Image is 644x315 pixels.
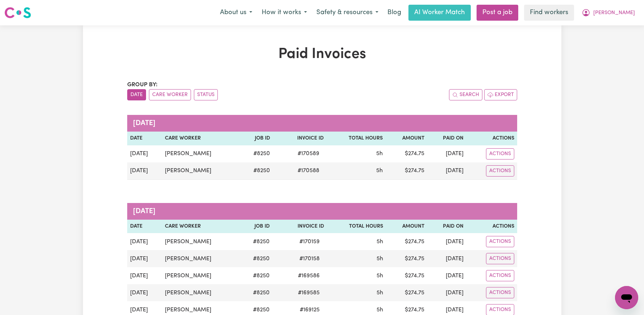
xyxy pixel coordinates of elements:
button: My Account [577,5,640,20]
span: 5 hours [376,168,383,174]
td: [PERSON_NAME] [162,233,239,250]
span: 5 hours [376,151,383,157]
td: [DATE] [127,284,162,301]
td: [DATE] [127,162,162,180]
th: Job ID [240,132,273,145]
td: $ 274.75 [386,250,427,267]
td: # 8250 [239,233,273,250]
td: [PERSON_NAME] [162,250,239,267]
td: # 8250 [239,267,273,284]
span: 5 hours [377,239,383,245]
button: sort invoices by care worker [149,89,191,100]
span: 5 hours [377,273,383,279]
td: $ 274.75 [386,145,427,162]
caption: [DATE] [127,115,517,132]
td: [DATE] [427,250,466,267]
th: Care Worker [162,220,239,233]
span: 5 hours [377,307,383,313]
td: [DATE] [127,145,162,162]
a: AI Worker Match [408,5,471,21]
td: [DATE] [127,267,162,284]
iframe: Button to launch messaging window [615,286,638,309]
th: Date [127,132,162,145]
td: [DATE] [127,233,162,250]
button: Search [449,89,482,100]
td: $ 274.75 [386,233,427,250]
button: Actions [486,253,514,264]
button: Actions [486,236,514,247]
span: # 170159 [295,237,324,246]
th: Paid On [427,220,466,233]
caption: [DATE] [127,203,517,220]
h1: Paid Invoices [127,46,517,63]
button: Export [484,89,517,100]
span: # 170589 [293,149,324,158]
th: Actions [466,220,517,233]
td: $ 274.75 [386,162,427,180]
th: Actions [466,132,517,145]
span: 5 hours [377,256,383,262]
td: [PERSON_NAME] [162,284,239,301]
td: $ 274.75 [386,284,427,301]
button: How it works [257,5,312,20]
td: [PERSON_NAME] [162,145,240,162]
td: [DATE] [427,162,466,180]
img: Careseekers logo [4,6,31,19]
button: Actions [486,165,514,177]
th: Total Hours [327,132,386,145]
button: Actions [486,270,514,281]
th: Total Hours [327,220,386,233]
button: Actions [486,287,514,298]
td: # 8250 [240,162,273,180]
th: Care Worker [162,132,240,145]
th: Amount [386,132,427,145]
button: About us [215,5,257,20]
td: [PERSON_NAME] [162,267,239,284]
td: [PERSON_NAME] [162,162,240,180]
td: [DATE] [127,250,162,267]
th: Paid On [427,132,466,145]
span: [PERSON_NAME] [593,9,635,17]
a: Blog [383,5,406,21]
th: Job ID [239,220,273,233]
th: Invoice ID [273,132,327,145]
button: Safety & resources [312,5,383,20]
a: Post a job [477,5,518,21]
button: Actions [486,148,514,159]
a: Find workers [524,5,574,21]
td: # 8250 [239,284,273,301]
span: 5 hours [377,290,383,296]
th: Date [127,220,162,233]
th: Amount [386,220,427,233]
span: Group by: [127,82,158,88]
span: # 169585 [294,289,324,297]
button: sort invoices by paid status [194,89,218,100]
th: Invoice ID [273,220,327,233]
span: # 169586 [294,272,324,280]
td: [DATE] [427,233,466,250]
td: [DATE] [427,267,466,284]
span: # 169125 [295,306,324,314]
td: $ 274.75 [386,267,427,284]
a: Careseekers logo [4,4,31,21]
td: # 8250 [240,145,273,162]
button: sort invoices by date [127,89,146,100]
td: # 8250 [239,250,273,267]
span: # 170588 [293,166,324,175]
span: # 170158 [295,254,324,263]
td: [DATE] [427,145,466,162]
td: [DATE] [427,284,466,301]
